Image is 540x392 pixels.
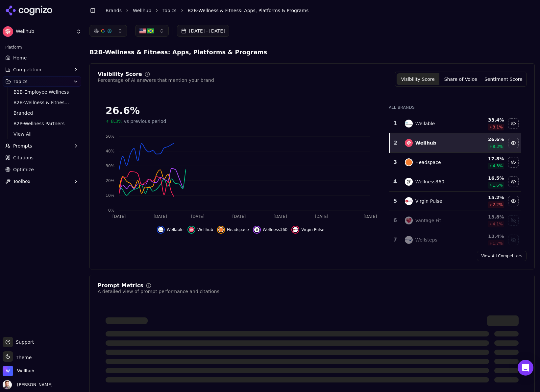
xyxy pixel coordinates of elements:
tspan: [DATE] [154,214,167,219]
span: B2B-Wellness & Fitness: Apps, Platforms & Programs [13,99,71,106]
tspan: 0% [108,208,114,213]
span: 4.1 % [493,221,503,227]
tspan: [DATE] [112,214,126,219]
img: virgin pulse [293,227,298,232]
img: headspace [218,227,224,232]
div: 1 [392,120,398,127]
button: Hide wellhub data [508,138,519,148]
tspan: [DATE] [274,214,287,219]
a: B2B-Employee Wellness [11,87,73,97]
div: 13.8 % [470,214,504,220]
img: United States [139,28,146,34]
a: View All Competitors [477,251,527,261]
span: View All [13,131,71,137]
tspan: 30% [106,164,114,168]
img: Brazil [147,28,154,34]
a: Brands [106,8,122,13]
span: vs previous period [124,118,166,125]
img: wellness360 [254,227,259,232]
span: 1.7 % [493,241,503,246]
div: 5 [392,197,398,205]
img: Wellhub [3,366,13,376]
tr: 2wellhubWellhub26.6%8.3%Hide wellhub data [389,133,521,153]
span: B2B-Wellness & Fitness: Apps, Platforms & Programs [188,7,309,14]
div: 26.6 % [470,136,504,143]
img: wellable [158,227,163,232]
span: Prompts [13,143,32,149]
img: wellable [405,120,413,127]
button: Share of Voice [439,73,482,85]
span: Wellness360 [263,227,288,232]
button: Competition [3,64,81,75]
tr: 3headspaceHeadspace17.8%4.3%Hide headspace data [389,153,521,172]
button: Hide virgin pulse data [508,196,519,206]
div: Wellsteps [415,237,437,243]
tspan: [DATE] [233,214,246,219]
div: Prompt Metrics [98,283,143,288]
button: Open user button [3,380,53,389]
span: B2P-Wellness Partners [13,120,71,127]
button: Visibility Score [397,73,439,85]
span: Topics [13,78,28,85]
span: 1.6 % [493,183,503,188]
img: Wellhub [3,26,13,37]
span: Theme [13,355,32,360]
span: Optimize [13,166,34,173]
div: 4 [392,178,398,186]
button: Toolbox [3,176,81,187]
a: Topics [162,7,177,14]
span: Citations [13,154,34,161]
tspan: [DATE] [191,214,205,219]
img: wellness360 [405,178,413,186]
span: B2B-Wellness & Fitness: Apps, Platforms & Programs [89,46,279,58]
tr: 6vantage fitVantage Fit13.8%4.1%Show vantage fit data [389,211,521,230]
img: Chris Dean [3,380,12,389]
button: Show vantage fit data [508,215,519,226]
div: Open Intercom Messenger [518,360,533,376]
img: vantage fit [405,217,413,224]
div: Headspace [415,159,441,166]
div: 13.4 % [470,233,504,240]
button: Sentiment Score [482,73,525,85]
a: View All [11,129,73,139]
a: B2B-Wellness & Fitness: Apps, Platforms & Programs [11,98,73,107]
div: Virgin Pulse [415,198,442,204]
span: B2B-Wellness & Fitness: Apps, Platforms & Programs [89,48,267,57]
span: Toolbox [13,178,31,185]
button: Hide headspace data [217,226,249,234]
span: [PERSON_NAME] [14,382,53,388]
div: 7 [392,236,398,244]
span: Branded [13,110,71,116]
tr: 4wellness360Wellness36016.5%1.6%Hide wellness360 data [389,172,521,192]
span: 2.2 % [493,202,503,207]
div: 33.4 % [470,117,504,123]
img: wellhub [405,139,413,147]
div: 6 [392,217,398,224]
span: Support [13,339,34,345]
tspan: [DATE] [364,214,377,219]
button: Hide wellness360 data [253,226,288,234]
tr: 1wellableWellable33.4%3.1%Hide wellable data [389,114,521,133]
img: virgin pulse [405,197,413,205]
span: Home [13,55,27,61]
div: Percentage of AI answers that mention your brand [98,77,214,83]
div: All Brands [389,105,521,110]
a: Wellhub [133,7,151,14]
nav: breadcrumb [106,7,522,14]
img: wellsteps [405,236,413,244]
span: Wellhub [17,368,34,374]
div: Visibility Score [98,72,142,77]
tspan: 10% [106,193,114,198]
span: Wellable [167,227,184,232]
button: Show wellsteps data [508,235,519,245]
a: Citations [3,152,81,163]
tspan: 40% [106,149,114,153]
a: Home [3,53,81,63]
button: Prompts [3,141,81,151]
button: [DATE] - [DATE] [177,25,229,37]
div: Vantage Fit [415,217,441,224]
div: 26.6% [106,105,376,117]
button: Hide wellhub data [187,226,213,234]
span: Wellhub [197,227,213,232]
div: Platform [3,42,81,53]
